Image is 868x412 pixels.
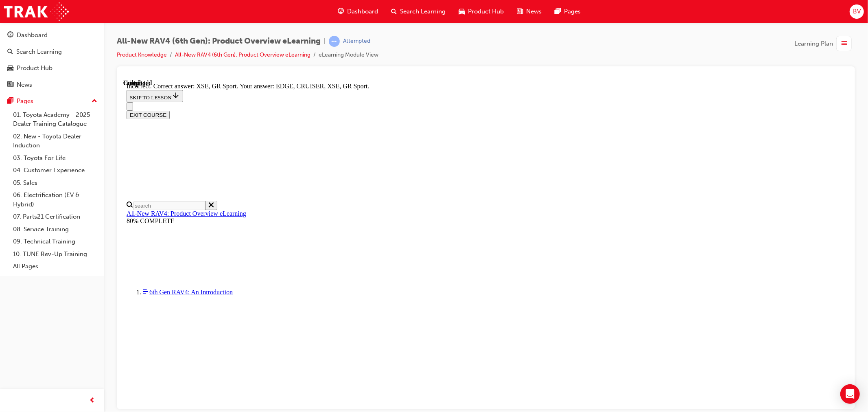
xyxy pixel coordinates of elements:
[3,26,101,94] button: DashboardSearch LearningProduct HubNews
[459,7,465,17] span: car-icon
[329,36,340,47] span: learningRecordVerb_ATTEMPT-icon
[517,7,523,17] span: news-icon
[3,138,722,145] div: 80% COMPLETE
[564,7,581,16] span: Pages
[840,384,860,404] div: Open Intercom Messenger
[3,77,101,92] a: News
[10,164,101,177] a: 04. Customer Experience
[3,3,722,11] div: Incorrect. Correct answer: XSE, GR Sport. Your answer: EDGE, CRUISER, XSE, GR Sport.
[347,7,378,16] span: Dashboard
[3,23,10,31] button: Close navigation menu
[794,36,855,51] button: Learning Plan
[343,37,370,45] div: Attempted
[338,7,344,17] span: guage-icon
[319,50,378,60] li: eLearning Module View
[10,260,101,273] a: All Pages
[4,2,69,21] img: Trak
[7,65,13,72] span: car-icon
[853,7,861,16] span: BV
[385,3,452,20] a: search-iconSearch Learning
[7,98,13,105] span: pages-icon
[17,96,33,106] div: Pages
[10,223,101,236] a: 08. Service Training
[10,122,82,131] input: Search
[794,39,833,48] span: Learning Plan
[17,31,48,40] div: Dashboard
[3,31,46,40] button: EXIT COURSE
[331,3,385,20] a: guage-iconDashboard
[3,61,101,76] a: Product Hub
[324,37,326,46] span: |
[10,248,101,261] a: 10. TUNE Rev-Up Training
[526,7,542,16] span: News
[7,15,57,21] span: SKIP TO LESSON
[452,3,510,20] a: car-iconProduct Hub
[17,80,32,90] div: News
[3,131,123,138] a: All-New RAV4: Product Overview eLearning
[555,7,561,17] span: pages-icon
[400,7,446,16] span: Search Learning
[92,96,97,107] span: up-icon
[82,121,94,131] button: Close search menu
[7,48,13,56] span: search-icon
[7,32,13,39] span: guage-icon
[548,3,587,20] a: pages-iconPages
[3,11,60,23] button: SKIP TO LESSON
[10,130,101,152] a: 02. New - Toyota Dealer Induction
[10,189,101,210] a: 06. Electrification (EV & Hybrid)
[3,94,101,109] button: Pages
[10,235,101,248] a: 09. Technical Training
[10,109,101,130] a: 01. Toyota Academy - 2025 Dealer Training Catalogue
[841,39,847,49] span: list-icon
[510,3,548,20] a: news-iconNews
[7,81,13,89] span: news-icon
[90,396,96,406] span: prev-icon
[16,47,62,57] div: Search Learning
[3,28,101,43] a: Dashboard
[17,64,52,73] div: Product Hub
[10,152,101,164] a: 03. Toyota For Life
[10,177,101,189] a: 05. Sales
[117,37,321,46] span: All-New RAV4 (6th Gen): Product Overview eLearning
[10,210,101,223] a: 07. Parts21 Certification
[175,51,310,58] a: All-New RAV4 (6th Gen): Product Overview eLearning
[3,44,101,59] a: Search Learning
[117,51,167,58] a: Product Knowledge
[468,7,504,16] span: Product Hub
[850,4,864,19] button: BV
[391,7,397,17] span: search-icon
